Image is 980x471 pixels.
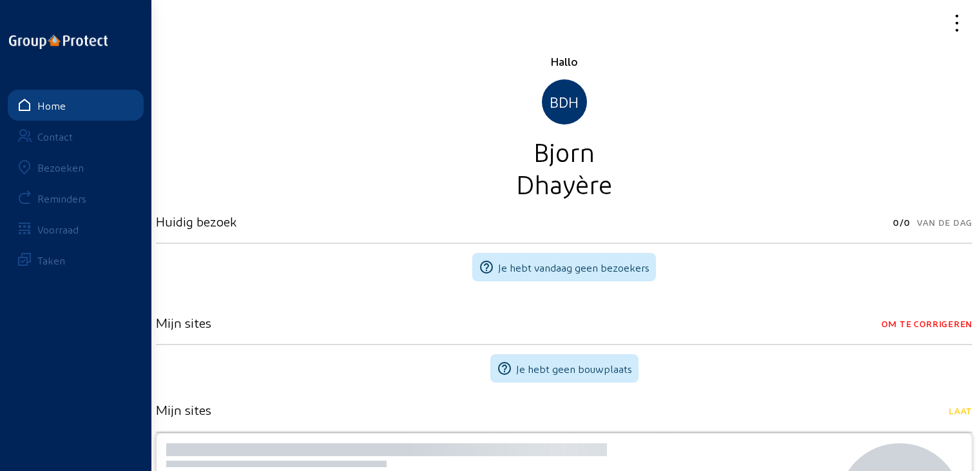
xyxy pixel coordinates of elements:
mat-icon: help_outline [479,259,494,275]
a: Taken [8,245,144,276]
h3: Mijn sites [156,315,211,330]
span: Je hebt geen bouwplaats [516,363,632,375]
h3: Mijn sites [156,402,211,417]
span: Laat [948,402,972,420]
img: logo-oneline.png [9,35,108,49]
span: Om te corrigeren [881,315,972,333]
mat-icon: help_outline [497,361,512,376]
a: Voorraad [8,214,144,245]
a: Bezoeken [8,152,144,183]
div: Reminders [37,192,86,205]
div: Home [37,99,66,112]
div: Taken [37,254,65,266]
div: Hallo [156,54,972,69]
div: BDH [542,79,587,125]
span: Van de dag [917,214,972,232]
div: Voorraad [37,223,79,235]
div: Bezoeken [37,161,84,174]
a: Contact [8,121,144,152]
a: Home [8,90,144,121]
span: Je hebt vandaag geen bezoekers [498,261,649,274]
h3: Huidig bezoek [156,214,236,229]
a: Reminders [8,183,144,214]
div: Contact [37,130,73,143]
div: Bjorn [156,135,972,167]
span: 0/0 [893,214,910,232]
div: Dhayère [156,167,972,199]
